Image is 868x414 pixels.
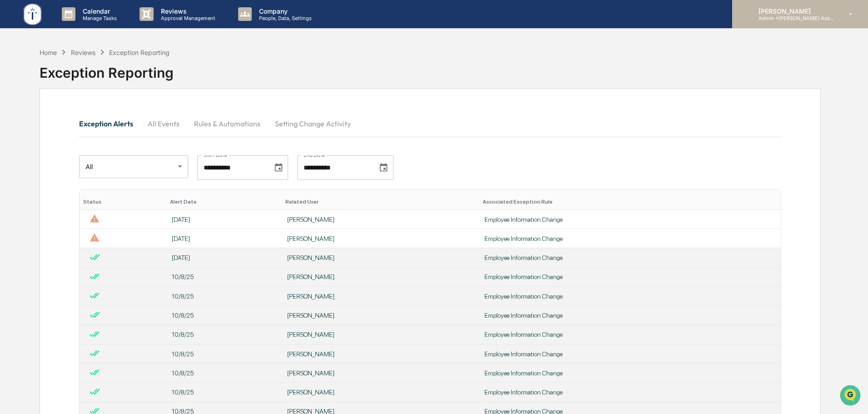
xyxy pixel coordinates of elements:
p: Manage Tasks [75,15,121,21]
div: [DATE] [172,254,276,261]
iframe: Open customer support [839,384,863,409]
div: Home [40,49,57,56]
div: [PERSON_NAME] [287,369,474,377]
div: 🗄️ [66,187,73,194]
div: Exception Reporting [40,57,821,81]
div: [PERSON_NAME] [287,312,474,319]
button: Choose date, selected date is Dec 31, 2025 [375,159,392,176]
div: Start new chat [41,70,149,79]
div: Employee Information Change [484,331,775,338]
button: All Events [140,113,187,135]
div: Employee Information Change [484,312,775,319]
div: [PERSON_NAME] [287,389,474,396]
p: Calendar [75,7,121,15]
a: 🗄️Attestations [62,182,116,199]
button: Exception Alerts [79,113,140,135]
button: Rules & Automations [187,113,268,135]
div: 10/8/25 [172,389,276,396]
img: logo [22,2,44,27]
div: Employee Information Change [484,235,775,242]
div: [PERSON_NAME] [287,293,474,300]
div: 10/8/25 [172,312,276,319]
a: 🖐️Preclearance [5,182,62,199]
div: Toggle SortBy [483,199,777,205]
div: Toggle SortBy [83,199,163,205]
div: Employee Information Change [484,389,775,396]
label: Start Date [204,151,227,159]
div: Toggle SortBy [285,199,475,205]
div: 🖐️ [9,187,16,194]
div: Employee Information Change [484,350,775,358]
div: [PERSON_NAME] [287,235,474,242]
div: 10/8/25 [172,350,276,358]
button: Setting Change Activity [268,113,358,135]
div: Employee Information Change [484,273,775,280]
button: Start new chat [155,72,165,83]
span: [DATE] [80,148,99,155]
div: Employee Information Change [484,293,775,300]
div: 🔎 [9,204,16,211]
div: Reviews [71,49,95,56]
span: Attestations [75,186,113,195]
a: 🔎Data Lookup [5,200,61,216]
div: Employee Information Change [484,369,775,377]
div: [PERSON_NAME] [287,331,474,338]
span: • [75,148,79,155]
p: Approval Management [154,15,220,21]
div: [PERSON_NAME] [287,273,474,280]
div: [PERSON_NAME] [287,350,474,358]
div: [PERSON_NAME] [287,216,474,223]
label: End Date [304,151,325,159]
div: Employee Information Change [484,216,775,223]
button: Choose date, selected date is Jan 1, 2024 [270,159,287,176]
p: [PERSON_NAME] [751,7,836,15]
button: See all [141,99,165,110]
span: Preclearance [18,186,59,195]
div: [DATE] [172,216,276,223]
div: Employee Information Change [484,254,775,261]
div: secondary tabs example [79,113,781,135]
div: [DATE] [172,235,276,242]
img: 8933085812038_c878075ebb4cc5468115_72.jpg [19,70,35,86]
div: 10/8/25 [172,369,276,377]
span: [PERSON_NAME] [28,124,74,131]
span: [PERSON_NAME] [28,148,74,155]
img: Tammy Steffen [9,140,24,154]
p: Admin • [PERSON_NAME] Asset Management LLC [751,15,836,21]
div: 10/8/25 [172,273,276,280]
img: 1746055101610-c473b297-6a78-478c-a979-82029cc54cd1 [9,70,25,86]
div: Exception Reporting [109,49,170,56]
p: How can we help? [9,19,165,34]
span: Data Lookup [18,203,57,212]
span: • [75,124,79,131]
span: Pylon [90,225,110,232]
div: Past conversations [9,101,61,108]
p: People, Data, Settings [252,15,316,21]
span: [DATE] [80,124,99,131]
div: Toggle SortBy [170,199,278,205]
img: Tammy Steffen [9,115,24,130]
div: All [79,154,188,179]
div: 10/8/25 [172,293,276,300]
div: 10/8/25 [172,331,276,338]
a: Powered byPylon [64,225,110,232]
div: We're available if you need us! [41,79,125,86]
p: Company [252,7,316,15]
div: [PERSON_NAME] [287,254,474,261]
p: Reviews [154,7,220,15]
